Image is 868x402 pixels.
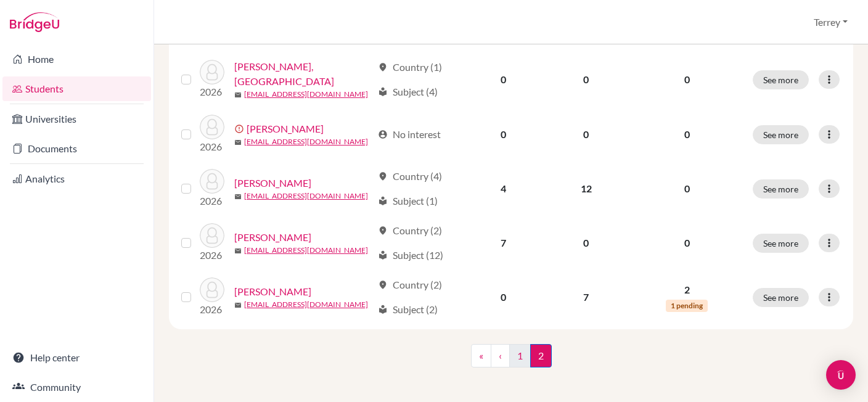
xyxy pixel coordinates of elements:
p: 2 [636,282,738,297]
span: local_library [378,305,388,314]
div: No interest [378,127,441,142]
a: [PERSON_NAME] [234,284,311,299]
td: 7 [463,216,544,270]
div: Country (2) [378,277,442,292]
a: « [471,344,491,367]
td: 0 [544,216,629,270]
a: [PERSON_NAME] [234,230,311,245]
span: local_library [378,196,388,206]
div: Subject (4) [378,84,438,99]
p: 0 [636,236,738,250]
p: 2026 [200,248,224,263]
a: Home [2,47,151,72]
div: Subject (2) [378,302,438,317]
button: See more [753,179,809,199]
td: 7 [544,270,629,324]
a: [PERSON_NAME], [GEOGRAPHIC_DATA] [234,59,372,89]
a: [EMAIL_ADDRESS][DOMAIN_NAME] [244,89,368,100]
a: [PERSON_NAME] [247,121,324,136]
a: Community [2,375,151,400]
button: Terrey [808,10,853,34]
span: location_on [378,280,388,290]
a: [EMAIL_ADDRESS][DOMAIN_NAME] [244,136,368,147]
span: mail [234,139,242,146]
p: 2026 [200,139,224,154]
span: mail [234,193,242,200]
a: [EMAIL_ADDRESS][DOMAIN_NAME] [244,245,368,256]
div: Subject (12) [378,248,443,263]
button: See more [753,288,809,307]
img: Vigorita, Marco [200,115,224,139]
a: 1 [509,344,531,367]
div: Open Intercom Messenger [826,360,856,390]
nav: ... [471,344,552,377]
p: 2026 [200,84,224,99]
span: local_library [378,250,388,260]
a: [PERSON_NAME] [234,176,311,191]
p: 0 [636,127,738,142]
img: Van Der Weijden, Florence [200,60,224,84]
a: Documents [2,136,151,161]
div: Subject (1) [378,194,438,208]
a: Help center [2,345,151,370]
p: 2026 [200,194,224,208]
a: ‹ [491,344,510,367]
a: [EMAIL_ADDRESS][DOMAIN_NAME] [244,299,368,310]
span: location_on [378,62,388,72]
td: 0 [463,270,544,324]
button: See more [753,234,809,253]
div: Country (2) [378,223,442,238]
p: 2026 [200,302,224,317]
div: Country (4) [378,169,442,184]
td: 0 [463,107,544,162]
td: 0 [544,52,629,107]
img: Zhang, Ling [200,277,224,302]
button: See more [753,70,809,89]
button: See more [753,125,809,144]
div: Country (1) [378,60,442,75]
td: 0 [463,52,544,107]
a: Universities [2,107,151,131]
a: Analytics [2,166,151,191]
a: [EMAIL_ADDRESS][DOMAIN_NAME] [244,191,368,202]
p: 0 [636,72,738,87]
span: 2 [530,344,552,367]
img: Yong, Liam [200,223,224,248]
img: Bridge-U [10,12,59,32]
span: mail [234,91,242,99]
td: 0 [544,107,629,162]
td: 12 [544,162,629,216]
span: location_on [378,226,388,236]
a: Students [2,76,151,101]
img: Xia, Fei [200,169,224,194]
span: location_on [378,171,388,181]
p: 0 [636,181,738,196]
span: mail [234,301,242,309]
span: 1 pending [666,300,708,312]
td: 4 [463,162,544,216]
span: mail [234,247,242,255]
span: local_library [378,87,388,97]
span: account_circle [378,129,388,139]
span: error_outline [234,124,247,134]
